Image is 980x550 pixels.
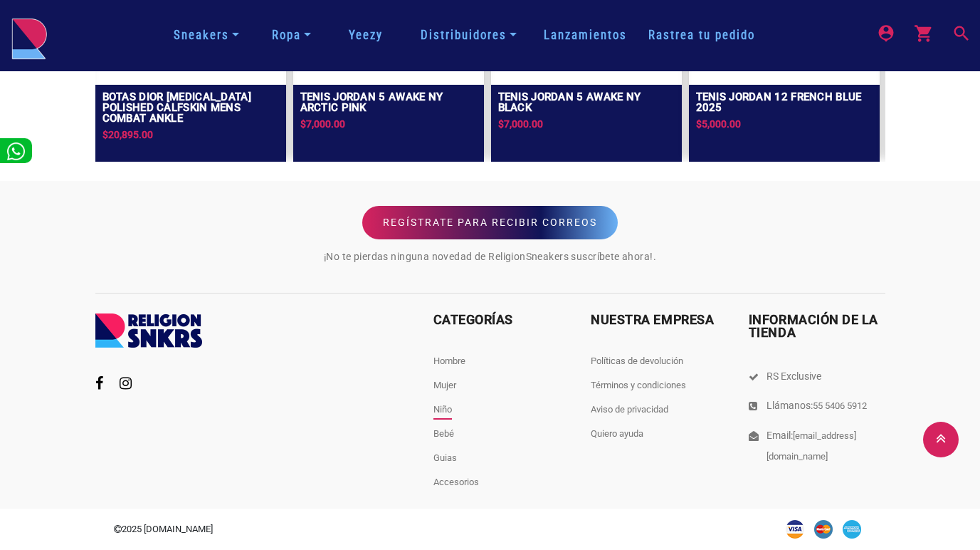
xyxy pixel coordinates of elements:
h2: TENIS JORDAN 5 AWAKE NY BLACK [498,92,675,113]
img: logo [11,18,47,60]
mat-icon: search [952,24,969,41]
a: Bebé [433,428,454,439]
a: Lanzamientos [533,26,638,44]
img: Logo Religion [95,313,202,348]
h4: Información de la tienda [749,313,885,339]
a: logo [11,18,47,53]
span: $5,000.00 [696,118,741,130]
a: Ropa [266,23,317,48]
a: Yeezy [338,26,394,44]
mat-icon: person_pin [876,24,893,41]
a: 2025 [DOMAIN_NAME] [114,517,480,542]
a: Mujer [433,380,456,390]
button: REGÍSTRATE PARA RECIBIR CORREOS [362,206,618,239]
a: 55 5406 5912 [813,400,867,411]
img: Logo de visa [786,520,804,539]
a: Sneakers [168,23,245,48]
a: Términos y condiciones [591,380,686,390]
img: Logo de american express [843,520,861,539]
a: Aviso de privacidad [591,404,668,415]
h4: Categorías [433,313,570,326]
a: Hombre [433,356,465,366]
h2: TENIS JORDAN 12 FRENCH BLUE 2025 [696,92,873,113]
span: $20,895.00 [102,129,153,140]
p: ¡No te pierdas ninguna novedad de ReligionSneakers suscríbete ahora!. [324,245,656,268]
h4: nuestra empresa [591,313,727,326]
a: Niño [433,404,452,415]
a: Accesorios [433,477,479,487]
a: Quiero ayuda [591,428,643,439]
li: RS Exclusive [749,357,885,386]
a: Políticas de devolución [591,356,683,366]
h2: TENIS JORDAN 5 AWAKE NY ARCTIC PINK [300,92,477,113]
img: Logo de visa [814,520,833,539]
h2: BOTAS DIOR [MEDICAL_DATA] POLISHED CALFSKIN MENS COMBAT ANKLE [102,92,279,124]
li: Llámanos: [749,386,885,416]
li: Email: [749,416,885,467]
a: Guias [433,452,457,463]
span: $7,000.00 [498,118,543,130]
img: whatsappwhite.png [7,142,25,160]
a: Distribuidores [415,23,522,48]
span: $7,000.00 [300,118,345,130]
a: Rastrea tu pedido [638,26,766,44]
mat-icon: shopping_cart [914,24,931,41]
a: [EMAIL_ADDRESS][DOMAIN_NAME] [766,430,856,462]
